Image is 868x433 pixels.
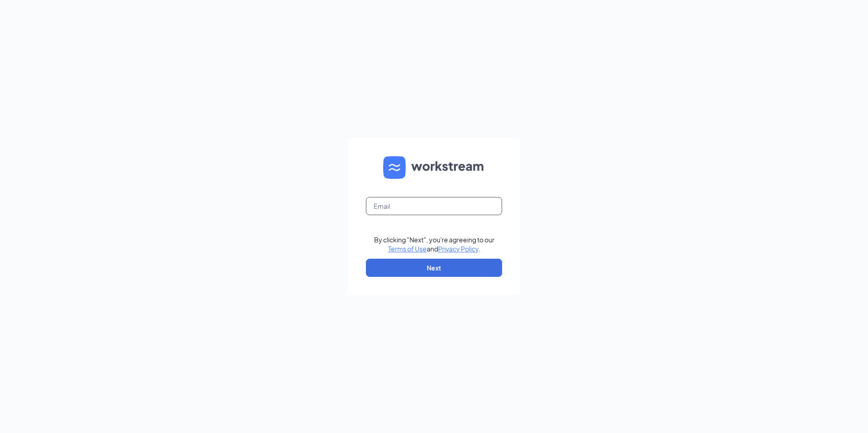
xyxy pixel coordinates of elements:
a: Terms of Use [388,245,427,253]
button: Next [366,259,502,277]
a: Privacy Policy [438,245,478,253]
div: By clicking "Next", you're agreeing to our and . [374,235,494,253]
img: WS logo and Workstream text [383,156,485,179]
input: Email [366,197,502,215]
